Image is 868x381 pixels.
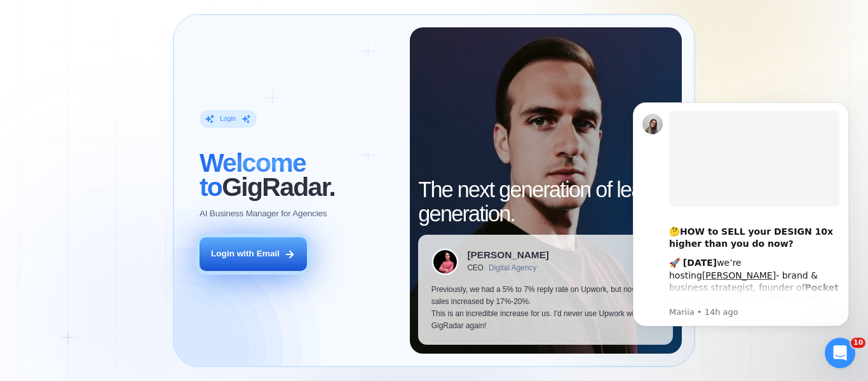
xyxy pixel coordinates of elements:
span: 10 [851,338,865,348]
span: Welcome to [200,148,306,202]
iframe: Intercom notifications message [614,91,868,334]
p: Previously, we had a 5% to 7% reply rate on Upwork, but now our sales increased by 17%-20%. This ... [431,284,660,331]
div: Login with Email [211,248,280,260]
h2: The next generation of lead generation. [418,178,673,226]
h2: ‍ GigRadar. [200,151,397,199]
div: Digital Agency [489,264,536,273]
div: [PERSON_NAME] [467,250,549,260]
iframe: Intercom live chat [825,338,855,368]
button: Login with Email [200,237,307,271]
div: CEO [467,264,483,273]
p: AI Business Manager for Agencies [200,208,327,220]
div: Login [220,114,236,123]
